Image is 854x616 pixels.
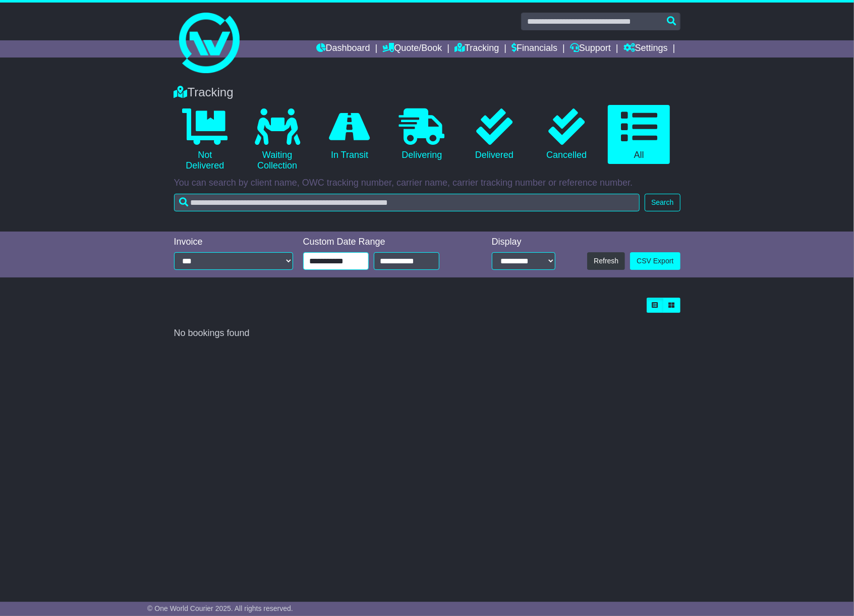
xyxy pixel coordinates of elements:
div: Tracking [169,85,686,100]
a: Settings [623,40,668,58]
a: Tracking [454,40,499,58]
a: Quote/Book [382,40,442,58]
a: In Transit [318,105,380,164]
a: CSV Export [630,252,680,270]
a: Delivered [463,105,525,164]
button: Refresh [587,252,625,270]
a: All [608,105,670,164]
a: Dashboard [316,40,370,58]
div: Display [492,237,556,248]
a: Financials [511,40,557,58]
div: No bookings found [174,328,680,339]
a: Waiting Collection [246,105,308,175]
a: Cancelled [536,105,598,164]
div: Invoice [174,237,293,248]
a: Delivering [391,105,453,164]
a: Not Delivered [174,105,236,175]
p: You can search by client name, OWC tracking number, carrier name, carrier tracking number or refe... [174,178,680,189]
div: Custom Date Range [303,237,465,248]
span: © One World Courier 2025. All rights reserved. [147,604,293,612]
button: Search [645,194,680,211]
a: Support [570,40,611,58]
